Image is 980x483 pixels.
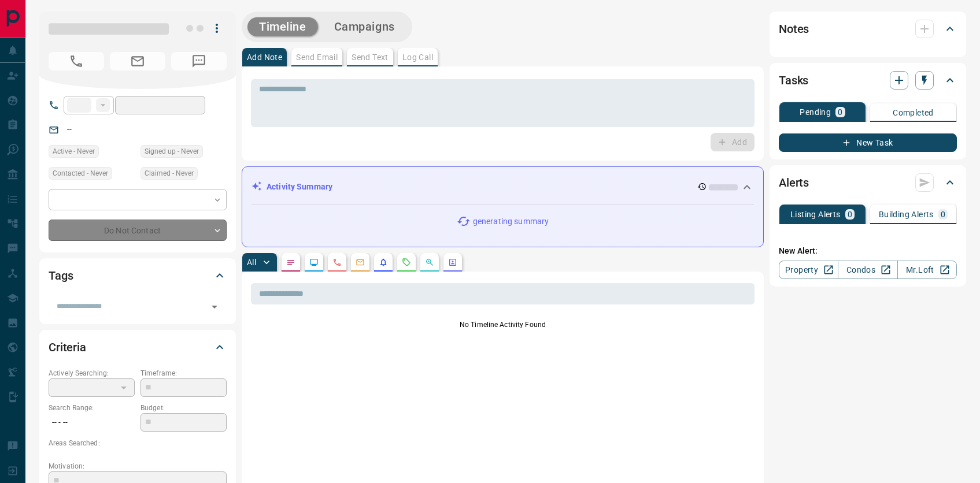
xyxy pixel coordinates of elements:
div: Tasks [779,66,957,94]
button: New Task [779,133,957,152]
h2: Tags [49,266,73,285]
p: Search Range: [49,403,135,413]
svg: Notes [286,258,295,267]
svg: Opportunities [425,258,434,267]
div: Tags [49,262,227,289]
p: All [247,258,256,266]
span: Active - Never [53,146,95,157]
span: No Number [171,52,227,70]
p: Listing Alerts [790,210,841,218]
svg: Listing Alerts [379,258,388,267]
h2: Alerts [779,173,809,192]
p: Timeframe: [140,368,227,378]
p: Motivation: [49,461,227,471]
h2: Criteria [49,338,86,356]
span: No Number [49,52,104,70]
svg: Requests [402,258,411,267]
h2: Tasks [779,71,808,90]
p: generating summary [473,216,549,228]
svg: Calls [332,258,342,267]
div: Criteria [49,333,227,361]
span: Signed up - Never [145,146,199,157]
h2: Notes [779,20,809,38]
a: Mr.Loft [897,261,957,279]
svg: Agent Actions [448,258,457,267]
p: Actively Searching: [49,368,135,378]
p: New Alert: [779,245,957,257]
button: Open [206,299,223,315]
div: Alerts [779,169,957,196]
p: Add Note [247,53,282,61]
div: Do Not Contact [49,220,227,241]
a: Condos [838,261,897,279]
p: Pending [800,108,831,116]
span: Contacted - Never [53,168,108,179]
div: Notes [779,15,957,43]
p: Activity Summary [267,181,332,193]
p: Building Alerts [879,210,934,218]
p: 0 [848,210,852,218]
a: Property [779,261,838,279]
p: 0 [941,210,945,218]
p: No Timeline Activity Found [251,319,755,330]
p: Completed [893,109,934,117]
svg: Lead Browsing Activity [309,258,319,267]
a: -- [67,125,72,134]
button: Timeline [247,17,318,36]
div: Activity Summary [252,176,754,198]
span: No Email [110,52,165,70]
p: 0 [838,108,842,116]
span: Claimed - Never [145,168,194,179]
button: Campaigns [323,17,406,36]
svg: Emails [356,258,365,267]
p: -- - -- [49,413,135,432]
p: Areas Searched: [49,438,227,448]
p: Budget: [140,403,227,413]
